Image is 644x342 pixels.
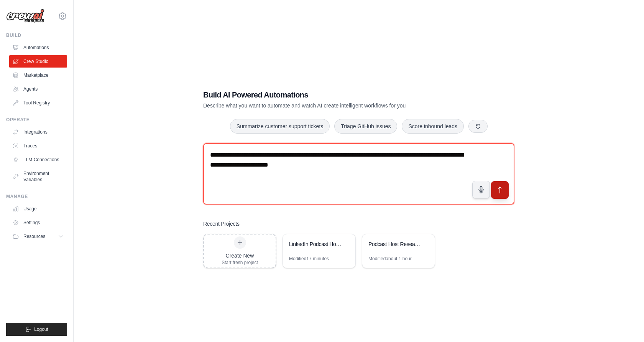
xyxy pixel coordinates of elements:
a: LLM Connections [9,154,67,166]
div: Operate [6,117,67,123]
h3: Recent Projects [203,220,240,228]
a: Automations [9,41,67,54]
iframe: Chat Widget [606,305,644,342]
div: Create New [222,252,258,259]
div: Modified 17 minutes [289,256,329,262]
button: Summarize customer support tickets [230,119,330,134]
p: Describe what you want to automate and watch AI create intelligent workflows for you [203,102,461,109]
a: Tool Registry [9,97,67,109]
button: Score inbound leads [402,119,464,134]
button: Resources [9,230,67,243]
a: Agents [9,83,67,95]
button: Logout [6,323,67,336]
a: Marketplace [9,69,67,81]
span: Resources [23,233,45,240]
button: Click to speak your automation idea [472,181,490,198]
h1: Build AI Powered Automations [203,89,461,100]
div: Modified about 1 hour [368,256,412,262]
a: Environment Variables [9,167,67,186]
button: Triage GitHub issues [334,119,397,134]
div: Build [6,32,67,38]
div: Manage [6,193,67,200]
a: Settings [9,216,67,229]
div: Start fresh project [222,259,258,266]
button: Get new suggestions [468,120,488,133]
span: Logout [34,326,48,332]
div: LinkedIn Podcast Host Research & Guest Preparation [289,240,342,248]
a: Crew Studio [9,55,67,68]
a: Traces [9,140,67,152]
div: Podcast Host Research Automation [368,240,421,248]
a: Usage [9,203,67,215]
img: Logo [6,9,44,23]
a: Integrations [9,126,67,138]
